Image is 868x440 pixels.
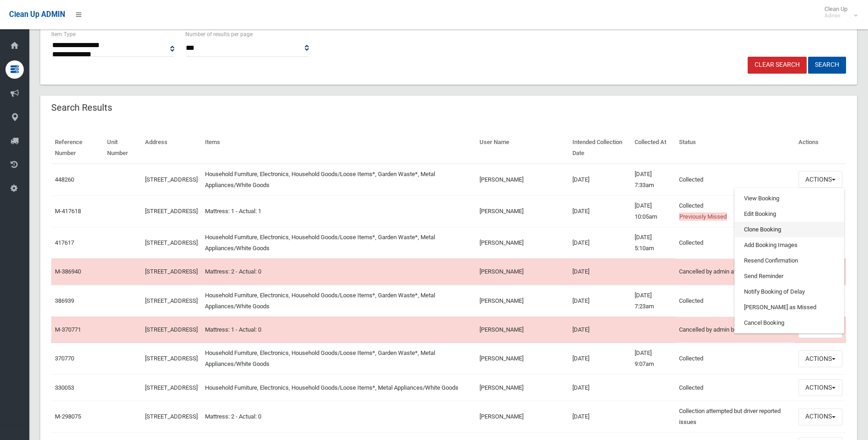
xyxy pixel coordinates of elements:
td: Household Furniture, Electronics, Household Goods/Loose Items*, Garden Waste*, Metal Appliances/W... [201,285,476,317]
button: Actions [798,171,842,188]
a: [STREET_ADDRESS] [145,239,198,246]
td: [DATE] [569,258,631,285]
td: Collection attempted but driver reported issues [675,401,795,433]
a: [STREET_ADDRESS] [145,355,198,362]
th: Collected At [631,132,675,164]
a: [STREET_ADDRESS] [145,297,198,304]
header: Search Results [40,99,123,117]
button: Actions [798,350,842,367]
th: Unit Number [103,132,141,164]
td: [PERSON_NAME] [476,258,569,285]
td: [DATE] 9:07am [631,343,675,375]
th: User Name [476,132,569,164]
td: Collected [675,375,795,401]
a: 448260 [55,176,74,183]
span: Clean Up ADMIN [9,10,65,19]
td: Household Furniture, Electronics, Household Goods/Loose Items*, Metal Appliances/White Goods [201,375,476,401]
td: [PERSON_NAME] [476,317,569,343]
td: [DATE] [569,227,631,258]
a: [STREET_ADDRESS] [145,268,198,275]
td: Collected [675,227,795,258]
th: Items [201,132,476,164]
th: Address [141,132,201,164]
span: Previously Missed [679,213,727,220]
a: View Booking [735,191,844,206]
a: Notify Booking of Delay [735,284,844,300]
a: Clear Search [748,57,807,74]
td: Cancelled by admin before cutoff [675,317,795,343]
button: Actions [798,408,842,425]
label: Item Type [51,29,75,39]
td: [DATE] 5:10am [631,227,675,258]
td: [DATE] [569,317,631,343]
td: Household Furniture, Electronics, Household Goods/Loose Items*, Garden Waste*, Metal Appliances/W... [201,343,476,375]
a: [STREET_ADDRESS] [145,176,198,183]
td: Mattress: 2 - Actual: 0 [201,401,476,433]
td: Collected [675,195,795,227]
a: [PERSON_NAME] as Missed [735,300,844,315]
a: Send Reminder [735,268,844,284]
button: Actions [798,379,842,396]
td: Household Furniture, Electronics, Household Goods/Loose Items*, Garden Waste*, Metal Appliances/W... [201,164,476,196]
td: [DATE] 10:05am [631,195,675,227]
td: [PERSON_NAME] [476,285,569,317]
a: [STREET_ADDRESS] [145,413,198,420]
a: M-386940 [55,268,81,275]
small: Admin [825,12,847,19]
label: Number of results per page [185,29,253,39]
a: Clone Booking [735,222,844,237]
a: Edit Booking [735,206,844,222]
td: Collected [675,285,795,317]
th: Intended Collection Date [569,132,631,164]
td: Collected [675,164,795,196]
td: [DATE] 7:33am [631,164,675,196]
td: Mattress: 1 - Actual: 1 [201,195,476,227]
td: [DATE] [569,375,631,401]
td: Cancelled by admin after cutoff [675,258,795,285]
th: Actions [795,132,846,164]
a: 370770 [55,355,74,362]
button: Search [808,57,846,74]
td: [DATE] [569,285,631,317]
a: M-370771 [55,326,81,333]
td: Mattress: 1 - Actual: 0 [201,317,476,343]
a: [STREET_ADDRESS] [145,326,198,333]
a: 417617 [55,239,74,246]
a: M-298075 [55,413,81,420]
td: [DATE] [569,401,631,433]
th: Status [675,132,795,164]
td: Collected [675,343,795,375]
a: [STREET_ADDRESS] [145,208,198,215]
a: M-417618 [55,208,81,215]
td: [PERSON_NAME] [476,375,569,401]
td: [DATE] 7:23am [631,285,675,317]
a: Add Booking Images [735,237,844,253]
th: Reference Number [51,132,103,164]
td: [PERSON_NAME] [476,227,569,258]
a: 386939 [55,297,74,304]
a: [STREET_ADDRESS] [145,384,198,391]
td: [PERSON_NAME] [476,164,569,196]
td: [PERSON_NAME] [476,343,569,375]
a: Cancel Booking [735,315,844,331]
span: Clean Up [820,5,857,19]
td: Mattress: 2 - Actual: 0 [201,258,476,285]
td: [PERSON_NAME] [476,195,569,227]
td: [DATE] [569,343,631,375]
a: Resend Confirmation [735,253,844,268]
a: 330053 [55,384,74,391]
td: [PERSON_NAME] [476,401,569,433]
td: Household Furniture, Electronics, Household Goods/Loose Items*, Garden Waste*, Metal Appliances/W... [201,227,476,258]
td: [DATE] [569,195,631,227]
td: [DATE] [569,164,631,196]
